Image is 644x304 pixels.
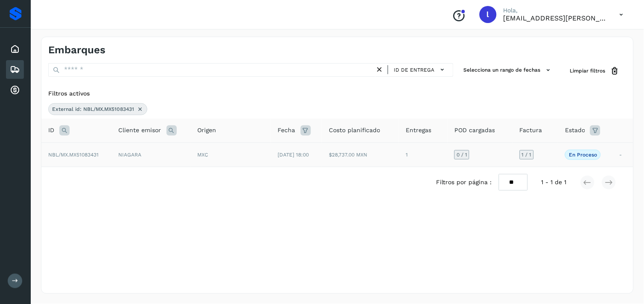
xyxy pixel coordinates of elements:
[48,152,99,158] span: NBL/MX.MX51083431
[392,64,450,76] button: ID de entrega
[48,126,54,135] span: ID
[112,142,190,167] td: NIAGARA
[52,105,134,113] span: External id: NBL/MX.MX51083431
[197,152,208,158] span: MXC
[563,63,626,79] button: Limpiar filtros
[436,178,492,187] span: Filtros por página :
[503,14,606,22] p: lauraamalia.castillo@xpertal.com
[503,7,606,14] p: Hola,
[278,152,309,158] span: [DATE] 18:00
[48,103,147,115] div: External id: NBL/MX.MX51083431
[406,126,431,135] span: Entregas
[48,44,105,56] h4: Embarques
[329,126,380,135] span: Costo planificado
[569,152,597,158] p: En proceso
[522,152,532,157] span: 1 / 1
[570,67,606,75] span: Limpiar filtros
[278,126,296,135] span: Fecha
[394,66,435,74] span: ID de entrega
[454,126,495,135] span: POD cargadas
[48,89,626,98] div: Filtros activos
[613,142,633,167] td: -
[6,81,24,99] div: Cuentas por cobrar
[6,40,24,58] div: Inicio
[565,126,585,135] span: Estado
[520,126,542,135] span: Factura
[119,126,161,135] span: Cliente emisor
[6,60,24,79] div: Embarques
[197,126,216,135] span: Origen
[460,63,556,77] button: Selecciona un rango de fechas
[457,152,467,157] span: 0 / 1
[399,142,448,167] td: 1
[542,178,567,187] span: 1 - 1 de 1
[322,142,399,167] td: $28,737.00 MXN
